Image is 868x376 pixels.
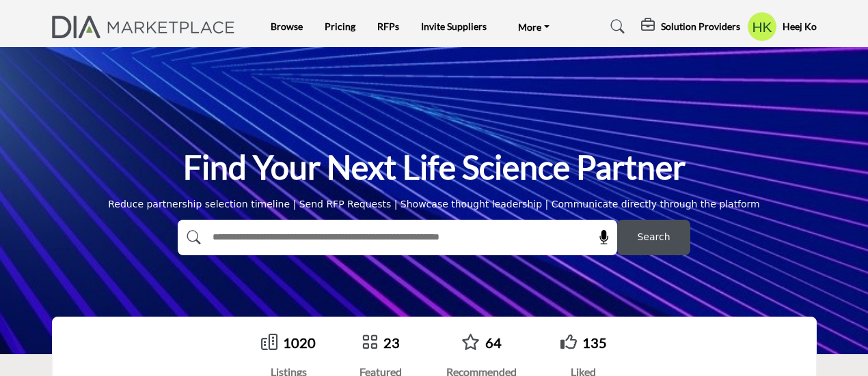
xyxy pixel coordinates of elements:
a: Pricing [325,20,355,32]
a: Go to Featured [362,334,378,352]
a: Go to Recommended [461,334,480,352]
img: Site Logo [52,16,243,38]
div: Solution Providers [641,18,740,35]
div: Reduce partnership selection timeline | Send RFP Requests | Showcase thought leadership | Communi... [108,197,760,212]
button: Show hide supplier dropdown [747,12,777,42]
a: More [508,17,559,36]
button: Search [617,220,690,255]
a: Invite Suppliers [421,20,487,32]
i: Go to Liked [560,334,577,350]
a: 1020 [283,334,316,351]
h5: Solution Providers [661,20,740,33]
a: 135 [582,334,607,351]
a: RFPs [377,20,399,32]
h1: Find Your Next Life Science Partner [183,146,686,188]
h5: Heej Ko [783,20,817,33]
a: 64 [485,334,502,351]
a: Search [597,16,634,38]
a: 23 [383,334,400,351]
span: Search [637,230,670,244]
a: Browse [271,20,303,32]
